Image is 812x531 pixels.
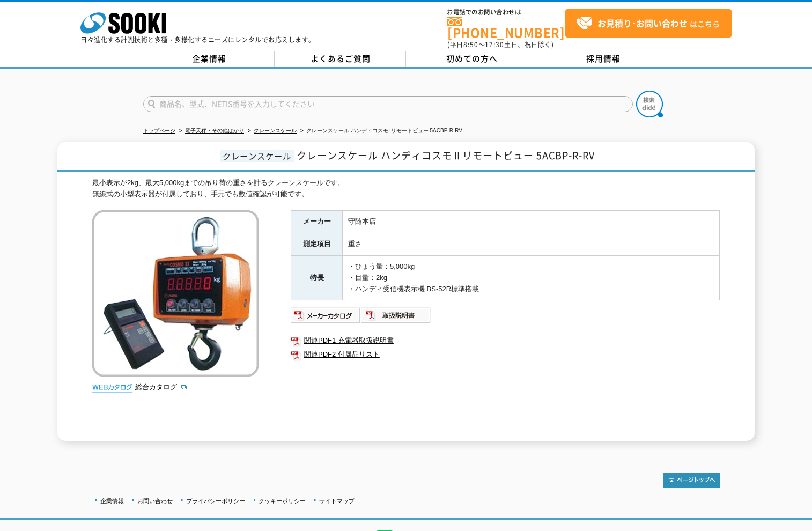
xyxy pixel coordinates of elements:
[186,498,245,504] a: プライバシーポリシー
[298,126,462,137] li: クレーンスケール ハンディコスモⅡリモートビュー 5ACBP-R-RV
[319,498,355,504] a: サイトマップ
[254,128,297,134] a: クレーンスケール
[446,53,498,64] span: 初めての方へ
[220,150,294,162] span: クレーンスケール
[343,211,720,233] td: 守随本店
[275,51,406,67] a: よくあるご質問
[291,256,343,300] th: 特長
[92,210,259,377] img: クレーンスケール ハンディコスモⅡリモートビュー 5ACBP-R-RV
[361,307,431,324] img: 取扱説明書
[297,148,595,163] span: クレーンスケール ハンディコスモⅡリモートビュー 5ACBP-R-RV
[663,473,720,488] img: トップページへ
[291,334,720,348] a: 関連PDF1 充電器取扱説明書
[447,9,565,16] span: お電話でのお問い合わせは
[135,383,188,391] a: 総合カタログ
[447,40,553,49] span: (平日 ～ 土日、祝日除く)
[463,40,478,49] span: 8:50
[143,128,175,134] a: トップページ
[80,36,315,43] p: 日々進化する計測技術と多種・多様化するニーズにレンタルでお応えします。
[185,128,244,134] a: 電子天秤・その他はかり
[291,307,361,324] img: メーカーカタログ
[361,314,431,322] a: 取扱説明書
[597,17,688,29] strong: お見積り･お問い合わせ
[576,16,720,32] span: はこちら
[565,9,732,38] a: お見積り･お問い合わせはこちら
[537,51,669,67] a: 採用情報
[92,382,132,393] img: webカタログ
[291,348,720,362] a: 関連PDF2 付属品リスト
[143,96,633,112] input: 商品名、型式、NETIS番号を入力してください
[291,233,343,256] th: 測定項目
[100,498,124,504] a: 企業情報
[636,91,663,117] img: btn_search.png
[447,17,565,39] a: [PHONE_NUMBER]
[343,256,720,300] td: ・ひょう量：5,000kg ・目量：2kg ・ハンディ受信機表示機 BS-52R標準搭載
[143,51,275,67] a: 企業情報
[92,178,720,200] div: 最小表示が2kg、最大5,000kgまでの吊り荷の重さを計るクレーンスケールです。 無線式の小型表示器が付属しており、手元でも数値確認が可能です。
[259,498,306,504] a: クッキーポリシー
[137,498,173,504] a: お問い合わせ
[343,233,720,256] td: 重さ
[291,211,343,233] th: メーカー
[485,40,504,49] span: 17:30
[291,314,361,322] a: メーカーカタログ
[406,51,537,67] a: 初めての方へ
